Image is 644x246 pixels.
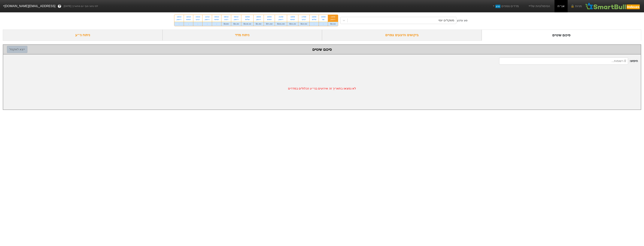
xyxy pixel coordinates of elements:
[277,16,285,18] div: 21/09
[457,19,467,22] div: סוג עדכון
[233,16,239,18] div: 05/10
[221,22,231,26] div: ₪18M
[193,22,202,26] div: -
[64,4,98,8] span: לפי נתוני סוף יום מתאריך [DATE]
[7,46,27,53] button: ייצא לאקסל
[224,18,229,21] div: רביעי
[330,16,336,18] div: 14/09
[174,22,184,26] div: -
[328,22,338,26] div: ₪4.6M
[491,2,520,10] a: מדדים נוספיםחדש
[585,2,641,10] img: SmartBull
[186,18,191,21] div: חמישי
[196,16,200,18] div: 15/10
[196,18,200,21] div: רביעי
[186,16,191,18] div: 16/10
[289,16,296,18] div: 18/09
[289,18,296,21] div: חמישי
[322,30,482,41] div: ביקושים והיצעים צפויים
[177,16,181,18] div: 19/10
[287,22,298,26] div: ₪53.2M
[256,18,261,21] div: ראשון
[526,2,551,10] a: הסימולציות שלי
[277,18,285,21] div: ראשון
[214,18,219,21] div: חמישי
[275,22,287,26] div: ₪491.8M
[212,22,221,26] div: -
[499,57,638,65] span: חיפוש :
[241,22,253,26] div: ₪138.1M
[330,18,336,21] div: ראשון
[59,4,61,9] span: ?
[184,22,193,26] div: -
[264,22,275,26] div: ₪71.6M
[312,18,316,21] div: שלישי
[3,30,163,41] div: ניתוח ני״ע
[177,18,181,21] div: ראשון
[499,57,628,65] input: 0 רשומות...
[310,22,319,26] div: -
[256,16,261,18] div: 28/09
[205,16,210,18] div: 12/10
[266,16,273,18] div: 25/09
[231,22,241,26] div: ₪4.4M
[495,5,500,8] span: חדש
[312,16,316,18] div: 16/09
[244,16,251,18] div: 30/09
[233,18,239,21] div: ראשון
[205,18,210,21] div: ראשון
[321,16,326,18] div: 15/09
[3,68,641,110] div: לא נמצאו בתאריך זה אירועים בני״ע הכלולים במדדים
[202,22,212,26] div: -
[319,22,328,26] div: -
[438,18,454,23] div: משקלים יומי
[7,47,637,52] div: סיכום שינויים
[224,16,229,18] div: 08/10
[163,30,322,41] div: ניתוח מדד
[301,18,307,21] div: רביעי
[298,22,309,26] div: ₪15.5M
[266,18,273,21] div: חמישי
[254,22,263,26] div: ₪1.8M
[482,30,641,41] div: סיכום שינויים
[321,18,326,21] div: שני
[244,18,251,21] div: שלישי
[214,16,219,18] div: 09/10
[301,16,307,18] div: 17/09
